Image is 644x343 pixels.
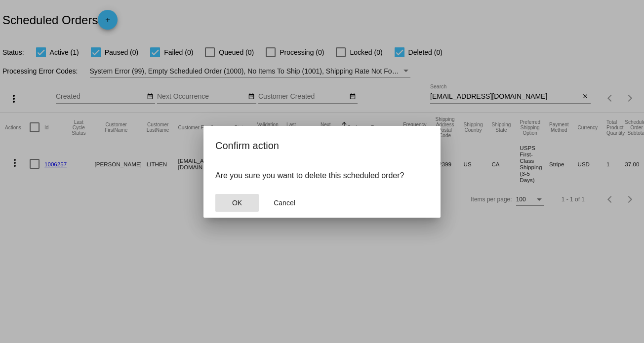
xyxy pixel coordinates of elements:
button: Close dialog [215,194,259,212]
h2: Confirm action [215,138,429,153]
span: OK [232,199,242,207]
button: Close dialog [263,194,306,212]
span: Cancel [274,199,295,207]
p: Are you sure you want to delete this scheduled order? [215,171,429,180]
